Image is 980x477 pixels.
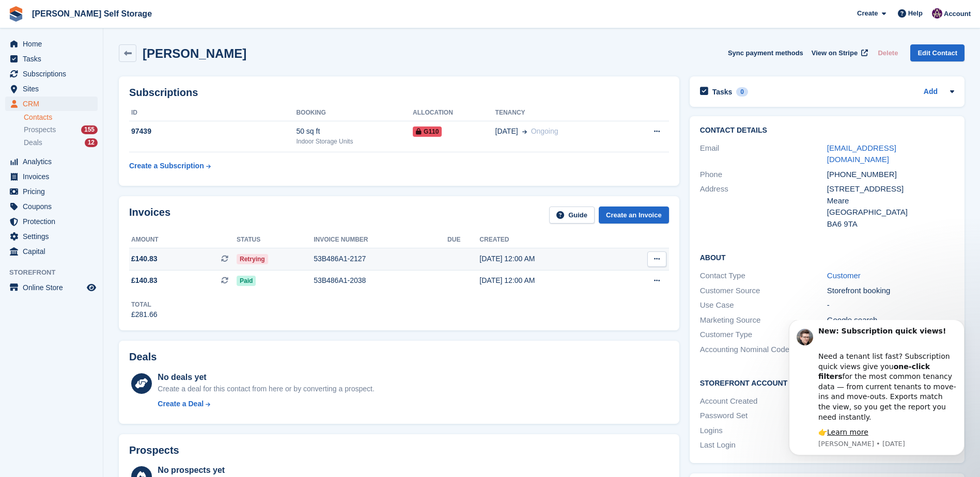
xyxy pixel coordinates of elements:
div: - [827,299,954,311]
div: 👉 [45,107,183,118]
a: Guide [549,206,595,224]
span: Tasks [23,52,85,66]
a: Create a Deal [158,399,374,409]
th: Due [447,232,479,248]
a: Create an Invoice [599,206,669,224]
span: Settings [23,229,85,244]
button: Delete [874,44,902,61]
a: menu [5,97,98,111]
span: Account [944,9,971,19]
a: View on Stripe [807,44,870,61]
div: 155 [81,125,98,134]
h2: Subscriptions [129,87,669,99]
a: menu [5,154,98,169]
h2: Invoices [129,206,170,224]
h2: Deals [129,351,157,363]
th: Booking [296,105,413,121]
div: BA6 9TA [827,218,954,230]
a: Prospects 155 [24,124,98,135]
span: Paid [237,276,256,286]
h2: Tasks [712,87,733,97]
button: Sync payment methods [728,44,803,61]
div: 97439 [129,126,296,137]
h2: Contact Details [700,126,954,135]
a: menu [5,52,98,66]
a: menu [5,37,98,51]
a: Learn more [54,108,95,116]
a: menu [5,244,98,259]
span: Invoices [23,169,85,184]
a: Customer [827,271,861,280]
div: [PHONE_NUMBER] [827,169,954,181]
div: 0 [736,87,748,97]
a: menu [5,82,98,96]
div: No deals yet [158,371,374,384]
th: Created [479,232,615,248]
span: £140.83 [131,253,158,264]
div: 53B486A1-2127 [314,253,447,264]
span: Online Store [23,280,85,295]
a: Add [924,86,938,98]
span: Home [23,37,85,51]
a: menu [5,199,98,214]
span: Coupons [23,199,85,214]
span: Pricing [23,184,85,199]
div: Last Login [700,439,827,451]
span: Retrying [237,254,268,264]
div: Customer Type [700,329,827,341]
div: Google search [827,314,954,326]
span: Capital [23,244,85,259]
a: Deals 12 [24,137,98,148]
span: Deals [24,138,42,148]
h2: About [700,252,954,262]
a: menu [5,67,98,81]
div: Create a deal for this contact from here or by converting a prospect. [158,384,374,394]
span: Sites [23,82,85,96]
h2: Storefront Account [700,377,954,388]
span: Ongoing [531,127,558,135]
div: [DATE] 12:00 AM [479,253,615,264]
th: Invoice number [314,232,447,248]
div: No prospects yet [158,464,379,476]
div: [DATE] 12:00 AM [479,275,615,286]
span: Prospects [24,125,56,135]
div: Storefront booking [827,285,954,297]
th: Tenancy [495,105,625,121]
span: View on Stripe [812,48,858,58]
div: Create a Deal [158,399,204,409]
span: Storefront [9,267,103,278]
div: Accounting Nominal Code [700,344,827,356]
a: menu [5,280,98,295]
img: stora-icon-8386f47178a22dfd0bd8f6a31ec36ba5ce8667c1dd55bd0f319d3a0aa187defe.svg [8,6,24,22]
div: Meare [827,195,954,207]
a: menu [5,169,98,184]
h2: [PERSON_NAME] [143,46,246,60]
span: Help [908,8,923,19]
span: CRM [23,97,85,111]
span: Create [857,8,878,19]
div: Contact Type [700,270,827,282]
a: [EMAIL_ADDRESS][DOMAIN_NAME] [827,144,896,164]
a: menu [5,214,98,229]
div: Use Case [700,299,827,311]
h2: Prospects [129,444,179,456]
span: Protection [23,214,85,229]
img: Profile image for Steven [23,9,40,25]
p: Message from Steven, sent 3w ago [45,119,183,129]
span: Subscriptions [23,67,85,81]
div: Indoor Storage Units [296,137,413,146]
a: menu [5,229,98,244]
a: menu [5,184,98,199]
b: New: Subscription quick views! [45,7,173,15]
div: 12 [85,138,98,147]
div: £281.66 [131,309,158,320]
span: £140.83 [131,275,158,286]
div: Phone [700,169,827,181]
div: Create a Subscription [129,161,204,171]
div: 50 sq ft [296,126,413,137]
span: [DATE] [495,126,518,137]
div: [STREET_ADDRESS] [827,183,954,195]
a: Preview store [85,281,98,294]
div: Total [131,300,158,309]
a: [PERSON_NAME] Self Storage [28,5,156,22]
